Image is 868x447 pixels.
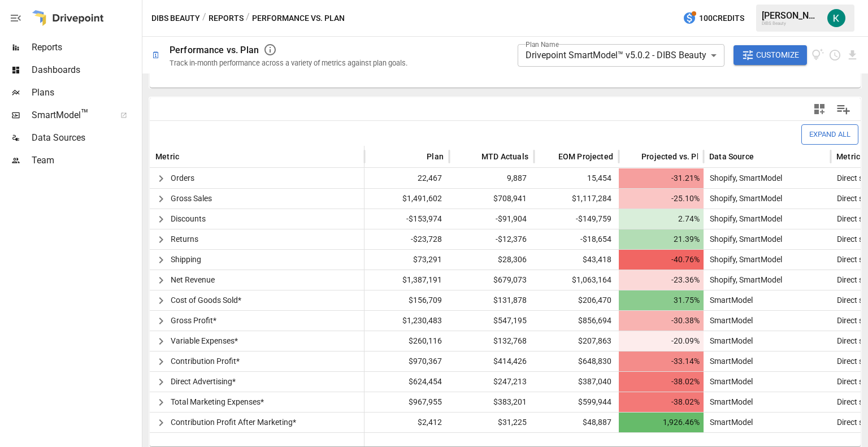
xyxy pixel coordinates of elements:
span: $624,454 [370,372,444,392]
span: Variable Expenses* [171,331,238,351]
span: $1,491,602 [370,189,444,209]
div: Performance vs. Plan [170,45,259,55]
span: Shopify, SmartModel [705,209,782,229]
span: 15,454 [540,168,613,188]
span: Data Source [709,151,754,162]
span: Metric [155,151,179,162]
span: $970,367 [370,351,444,371]
label: Plan Name [526,40,559,49]
span: Shopify, SmartModel [705,168,782,188]
div: Drivepoint SmartModel™ v5.0.2 - DIBS Beauty [518,44,724,67]
span: -38.02% [624,372,701,392]
span: Plans [32,86,140,99]
span: Contribution Profit After Marketing* [171,413,296,432]
span: Gross Sales [171,189,212,209]
span: Cost of Goods Sold* [171,290,241,310]
span: Team [32,154,140,167]
span: SmartModel [705,331,753,351]
span: $387,040 [540,372,613,392]
span: Reports [32,41,140,54]
span: -$153,974 [370,209,444,229]
span: Projected vs. Plan [641,151,708,162]
span: $2,412 [370,413,444,432]
button: Sort [465,149,480,164]
span: $1,063,164 [540,270,613,290]
span: Dashboards [32,63,140,77]
span: 21.39% [624,229,701,249]
span: $156,709 [370,290,444,310]
button: Reports [209,11,244,25]
span: $1,230,483 [370,311,444,331]
span: Customize [756,48,799,62]
span: $648,830 [540,351,613,371]
span: $383,201 [455,392,528,412]
span: $1,387,191 [370,270,444,290]
span: -33.14% [624,351,701,371]
span: -$18,654 [540,229,613,249]
span: $414,426 [455,351,528,371]
button: Katherine Rose [821,2,852,34]
span: $28,306 [455,250,528,270]
button: Sort [755,149,771,164]
span: Shipping [171,250,201,270]
span: -$149,759 [540,209,613,229]
span: 31.75% [624,290,701,310]
div: / [202,11,206,25]
button: Customize [734,45,807,66]
span: -30.38% [624,311,701,331]
span: $131,878 [455,290,528,310]
span: MTD Actuals [481,151,528,162]
span: Shopify, SmartModel [705,250,782,270]
span: Shopify, SmartModel [705,270,782,290]
span: $31,225 [455,413,528,432]
span: $1,117,284 [540,189,613,209]
span: SmartModel [32,109,108,122]
span: $247,213 [455,372,528,392]
button: DIBS Beauty [151,11,200,25]
span: EOM Projected [558,151,613,162]
span: $207,863 [540,331,613,351]
button: Sort [624,149,640,164]
span: $599,944 [540,392,613,412]
button: 100Credits [678,8,749,29]
span: SmartModel [705,372,753,392]
span: $260,116 [370,331,444,351]
span: SmartModel [705,311,753,331]
span: -20.09% [624,331,701,351]
div: / [246,11,250,25]
span: Orders [171,168,194,188]
span: Contribution Profit* [171,351,240,371]
span: 100 Credits [699,11,744,25]
span: Plan [427,151,444,162]
span: 2.74% [624,209,701,229]
span: 1,926.46% [624,413,701,432]
span: $43,418 [540,250,613,270]
button: Manage Columns [831,97,856,122]
span: $856,694 [540,311,613,331]
span: Direct Advertising* [171,372,236,392]
span: $73,291 [370,250,444,270]
span: Returns [171,229,198,249]
span: -38.02% [624,392,701,412]
span: -23.36% [624,270,701,290]
span: Discounts [171,209,206,229]
button: View documentation [811,45,824,66]
button: Download report [846,49,859,62]
span: $679,073 [455,270,528,290]
button: Sort [541,149,557,164]
span: -$23,728 [370,229,444,249]
span: SmartModel [705,351,753,371]
span: Total Marketing Expenses* [171,392,264,412]
span: 22,467 [370,168,444,188]
button: Expand All [801,124,858,144]
div: Track in-month performance across a variety of metrics against plan goals. [170,59,407,67]
span: -31.21% [624,168,701,188]
span: $967,955 [370,392,444,412]
span: $547,195 [455,311,528,331]
span: -$91,904 [455,209,528,229]
span: 9,887 [455,168,528,188]
button: Sort [180,149,196,164]
div: 🗓 [151,50,160,60]
span: $206,470 [540,290,613,310]
img: Katherine Rose [827,9,845,27]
